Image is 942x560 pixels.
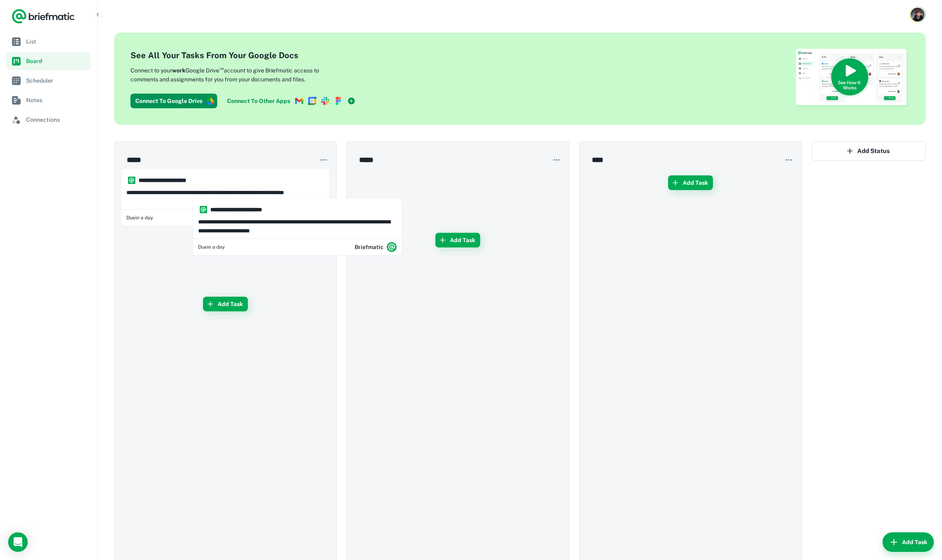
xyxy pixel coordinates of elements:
img: See How Briefmatic Works [795,49,909,109]
sup: ™ [219,66,224,71]
a: Board [7,52,91,70]
div: Load Chat [8,532,28,552]
button: Account button [909,7,926,23]
button: Add Task [668,175,713,190]
a: List [7,33,91,50]
a: Connect To Other Apps [224,94,359,108]
button: Connect To Google Drive [130,94,217,108]
span: List [26,37,88,46]
span: Scheduler [26,76,88,85]
button: Add Task [882,532,934,552]
img: Arthur Pipard [911,8,924,22]
span: Connections [26,115,88,124]
p: Connect to your Google Drive account to give Briefmatic access to comments and assignments for yo... [130,65,346,84]
a: Connections [7,111,91,129]
span: Notes [26,96,88,105]
h4: See All Your Tasks From Your Google Docs [130,49,359,61]
a: Notes [7,91,91,109]
button: Add Status [812,141,926,161]
a: Logo [11,8,75,24]
button: Add Task [203,297,248,311]
button: Add Task [435,233,480,247]
span: Board [26,57,88,66]
a: Scheduler [7,72,91,90]
b: work [172,67,185,74]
